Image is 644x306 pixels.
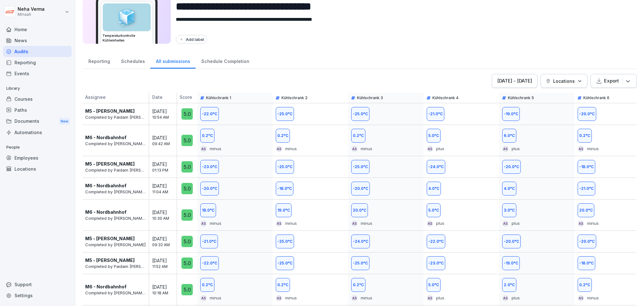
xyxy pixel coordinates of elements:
[436,146,444,152] p: plus
[351,235,370,248] div: -24.0 °C
[427,107,444,121] div: -21.0 °C
[502,146,508,152] div: AS
[150,53,196,69] div: All submissions
[83,53,115,69] a: Reporting
[200,107,219,121] div: -22.0 °C
[3,46,72,57] a: Audits
[427,160,445,174] div: -24.0 °C
[578,146,584,152] div: AS
[152,134,180,141] p: [DATE]
[285,146,297,152] p: minus
[152,257,180,264] p: [DATE]
[85,189,146,195] p: Completed by [PERSON_NAME] [PERSON_NAME]
[3,290,72,301] a: Settings
[200,278,214,292] div: 0.2 °C
[85,209,126,215] p: M6 - Nordbahnhof
[351,220,358,227] div: AS
[152,108,180,115] p: [DATE]
[578,220,584,227] div: AS
[578,160,595,174] div: -18.0 °C
[3,152,72,163] a: Employees
[85,283,126,290] p: M6 - Nordbahnhof
[276,203,291,217] div: 19.0 °C
[181,284,193,295] div: 5.0
[276,235,294,248] div: -25.0 °C
[502,256,520,270] div: -19.0 °C
[200,295,207,301] div: AS
[3,116,72,127] a: DocumentsNew
[3,68,72,79] a: Events
[152,183,180,189] p: [DATE]
[276,146,282,152] div: AS
[587,295,599,301] p: minus
[276,278,290,292] div: 0.2 °C
[115,53,150,69] a: Schedules
[427,182,441,195] div: 4.0 °C
[210,220,221,227] p: minus
[502,160,521,174] div: -20.0 °C
[427,235,445,248] div: -22.0 °C
[578,235,596,248] div: -20.0 °C
[181,161,193,173] div: 5.0
[3,93,72,105] div: Courses
[553,78,575,84] p: Locations
[3,24,72,35] div: Home
[85,141,146,147] p: Completed by [PERSON_NAME] [PERSON_NAME]
[85,182,126,189] p: M6 - Nordbahnhof
[578,203,594,217] div: 20.0 °C
[181,183,193,194] div: 5.0
[436,220,444,227] p: plus
[361,220,372,227] p: minus
[587,146,599,152] p: minus
[427,295,433,301] div: AS
[179,37,204,42] div: Add label
[181,258,193,269] div: 5.0
[85,134,126,141] p: M6 - Nordbahnhof
[351,146,358,152] div: AS
[176,35,207,44] button: Add label
[85,114,146,121] p: Completed by Paidam [PERSON_NAME]
[18,7,45,12] p: Neha Verma
[200,203,216,217] div: 18.0 °C
[200,235,218,248] div: -21.0 °C
[152,94,180,103] p: Date
[18,12,45,17] p: Mmaah
[583,95,609,100] p: Kühlschrank 6
[152,264,180,269] p: 11:52 AM
[200,146,207,152] div: AS
[502,278,516,292] div: 2.0 °C
[3,35,72,46] a: News
[210,295,221,301] p: minus
[502,220,508,227] div: AS
[502,295,508,301] div: AS
[497,77,532,84] div: [DATE] - [DATE]
[427,203,441,217] div: 5.0 °C
[578,278,592,292] div: 0.2 °C
[83,94,146,103] p: Assignee
[3,57,72,68] a: Reporting
[85,161,135,167] p: M5 - [PERSON_NAME]
[502,182,516,195] div: 4.0 °C
[351,278,365,292] div: 0.2 °C
[432,95,458,100] p: Kühlschrank 4
[512,295,520,301] p: plus
[351,203,368,217] div: 20.0 °C
[276,107,294,121] div: -25.0 °C
[587,220,599,227] p: minus
[85,290,146,296] p: Completed by [PERSON_NAME] [PERSON_NAME]
[512,220,520,227] p: plus
[177,94,197,103] p: Score
[502,203,516,217] div: 3.0 °C
[351,182,370,195] div: -20.0 °C
[152,167,180,173] p: 01:13 PM
[196,53,255,69] a: Schedule Completion
[85,108,135,114] p: M5 - [PERSON_NAME]
[152,284,180,290] p: [DATE]
[502,129,516,143] div: 6.0 °C
[200,182,219,195] div: -20.0 °C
